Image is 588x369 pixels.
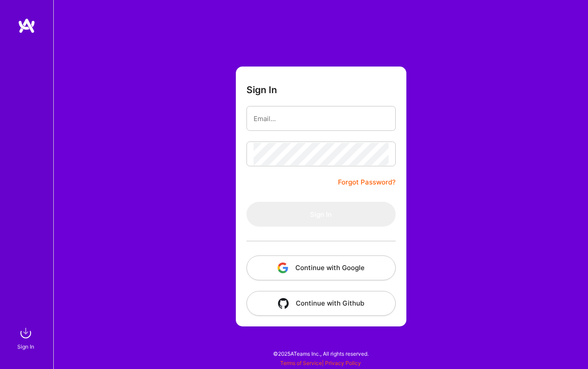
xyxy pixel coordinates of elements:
button: Continue with Github [246,291,396,316]
a: Terms of Service [280,360,322,366]
h3: Sign In [246,84,277,95]
input: Email... [254,107,389,130]
img: logo [18,18,36,34]
span: | [280,360,361,366]
a: Privacy Policy [325,360,361,366]
a: sign inSign In [19,324,35,351]
div: Sign In [17,342,34,351]
button: Continue with Google [246,255,396,280]
img: icon [278,298,289,309]
button: Sign In [246,202,396,227]
div: © 2025 ATeams Inc., All rights reserved. [53,342,588,365]
img: sign in [17,324,35,342]
img: icon [278,263,288,273]
a: Forgot Password? [338,177,396,188]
